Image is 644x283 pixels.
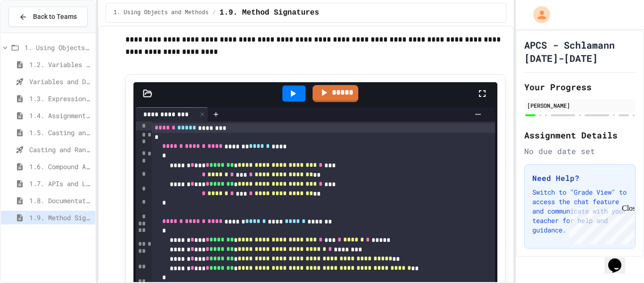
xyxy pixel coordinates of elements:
span: 1. Using Objects and Methods [25,43,91,52]
div: No due date set [524,146,636,157]
span: 1.8. Documentation with Comments and Preconditions [29,196,91,206]
button: Back to Teams [8,7,88,27]
span: 1.9. Method Signatures [220,7,319,18]
span: 1.5. Casting and Ranges of Values [29,128,91,137]
span: Casting and Ranges of variables - Quiz [29,145,91,154]
span: 1.9. Method Signatures [29,213,91,223]
h2: Assignment Details [524,129,636,142]
iframe: chat widget [566,204,635,244]
span: 1.6. Compound Assignment Operators [29,162,91,172]
span: 1.4. Assignment and Input [29,111,91,120]
span: / [212,9,215,17]
h2: Your Progress [524,80,636,94]
h3: Need Help? [532,172,627,184]
h1: APCS - Schlamann [DATE]-[DATE] [524,38,636,65]
div: My Account [523,4,553,26]
span: 1.3. Expressions and Output [New] [29,94,91,103]
span: 1. Using Objects and Methods [114,9,209,17]
span: Back to Teams [33,12,77,22]
div: Chat with us now!Close [4,4,65,60]
iframe: chat widget [604,245,635,274]
div: [PERSON_NAME] [527,101,633,110]
span: 1.2. Variables and Data Types [29,60,91,69]
span: Variables and Data Types - Quiz [29,77,91,86]
p: Switch to "Grade View" to access the chat feature and communicate with your teacher for help and ... [532,188,627,235]
span: 1.7. APIs and Libraries [29,179,91,189]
